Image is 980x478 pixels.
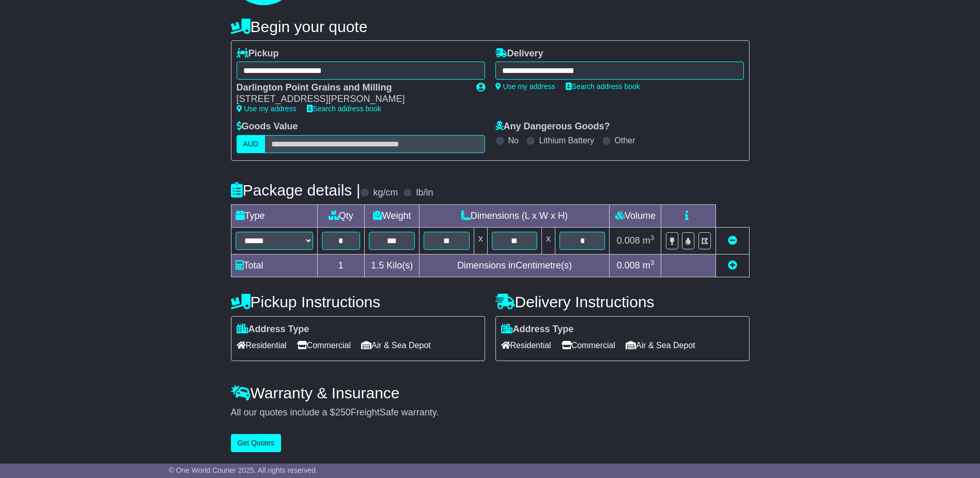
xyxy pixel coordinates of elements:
label: Other [615,136,635,145]
td: Total [231,254,317,277]
div: [STREET_ADDRESS][PERSON_NAME] [237,94,466,105]
span: © One World Courier 2025. All rights reserved. [168,466,318,474]
td: Dimensions in Centimetre(s) [419,254,610,277]
label: lb/in [416,187,433,199]
button: Get Quotes [231,434,282,452]
td: Type [231,204,317,227]
td: Volume [610,204,661,227]
label: Goods Value [237,121,298,132]
div: All our quotes include a $ FreightSafe warranty. [231,407,750,419]
span: Residential [501,337,551,353]
span: Air & Sea Depot [361,337,431,353]
a: Search address book [307,104,381,113]
label: Address Type [237,324,309,335]
td: Weight [365,204,419,227]
h4: Begin your quote [231,18,750,35]
span: m [643,235,655,246]
label: AUD [237,135,266,153]
a: Remove this item [728,235,737,246]
a: Add new item [728,260,737,271]
label: Pickup [237,48,279,59]
a: Use my address [237,104,297,113]
td: 1 [317,254,365,277]
span: Commercial [562,337,615,353]
label: No [508,136,519,145]
h4: Package details | [231,182,361,199]
label: Delivery [495,48,543,59]
sup: 3 [650,234,655,242]
span: m [643,260,655,271]
span: Air & Sea Depot [626,337,695,353]
h4: Delivery Instructions [495,293,750,310]
label: Lithium Battery [539,136,594,145]
span: 0.008 [617,260,640,271]
td: x [474,227,487,254]
h4: Pickup Instructions [231,293,485,310]
label: kg/cm [373,187,398,199]
a: Use my address [495,82,555,91]
label: Any Dangerous Goods? [495,121,610,132]
sup: 3 [650,259,655,266]
td: Dimensions (L x W x H) [419,204,610,227]
span: 1.5 [371,260,384,271]
span: Residential [237,337,287,353]
a: Search address book [566,82,640,91]
div: Darlington Point Grains and Milling [237,82,466,94]
span: Commercial [297,337,351,353]
td: Kilo(s) [365,254,419,277]
span: 0.008 [617,235,640,246]
td: x [542,227,555,254]
label: Address Type [501,324,574,335]
span: 250 [335,407,351,417]
td: Qty [317,204,365,227]
h4: Warranty & Insurance [231,384,750,401]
